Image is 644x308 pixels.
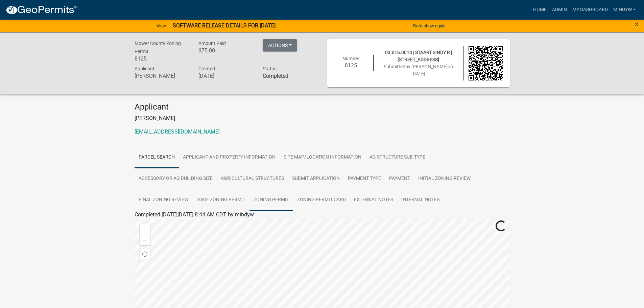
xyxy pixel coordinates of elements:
[198,41,226,46] span: Amount Paid
[198,66,215,71] span: Created
[173,22,276,29] strong: SOFTWARE RELEASE DETAILS FOR [DATE]
[135,211,254,218] span: Completed [DATE][DATE] 8:44 AM CDT by mindyw
[263,39,297,51] button: Actions
[469,46,503,80] img: QR code
[414,168,475,190] a: Initial Zoning Review
[635,20,639,28] button: Close
[135,168,217,190] a: Accessory or Ag Building Size
[384,64,453,76] span: Submitted on [DATE]
[288,168,344,190] a: Submit Application
[385,50,452,62] span: 03.016.0010 | STAART SINDY R | [STREET_ADDRESS]
[198,73,253,79] h6: [DATE]
[135,128,220,135] a: [EMAIL_ADDRESS][DOMAIN_NAME]
[140,224,150,235] div: Zoom in
[570,3,611,16] a: My Dashboard
[611,3,639,16] a: mindyw
[385,168,414,190] a: Payment
[293,189,350,211] a: Zoning Permit Card
[410,20,448,31] button: Don't show again
[549,3,570,16] a: Admin
[365,147,429,168] a: Ag Structure Sub-Type
[198,47,253,54] h6: $75.00
[179,147,280,168] a: Applicant and Property Information
[135,66,154,71] span: Applicant
[280,147,365,168] a: Site Map/Location Information
[397,189,444,211] a: Internal Notes
[135,73,189,79] h6: [PERSON_NAME]
[140,249,150,260] div: Find my location
[263,66,277,71] span: Status
[217,168,288,190] a: Agricultural Structures
[154,20,169,31] a: View
[405,64,448,69] span: by [PERSON_NAME]
[530,3,549,16] a: Home
[344,168,385,190] a: Payment Type
[635,20,639,29] span: ×
[135,41,181,54] span: Mower County Zoning Permit
[140,235,150,245] div: Zoom out
[192,189,249,211] a: Issue Zoning Permit
[135,102,510,112] h4: Applicant
[135,147,179,168] a: Parcel search
[334,62,368,69] h6: 8125
[263,73,288,79] strong: Completed
[249,189,293,211] a: Zoning Permit
[342,56,359,61] span: Number
[135,114,510,122] p: [PERSON_NAME]
[350,189,397,211] a: External Notes
[135,189,192,211] a: Final Zoning Review
[135,55,189,62] h6: 8125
